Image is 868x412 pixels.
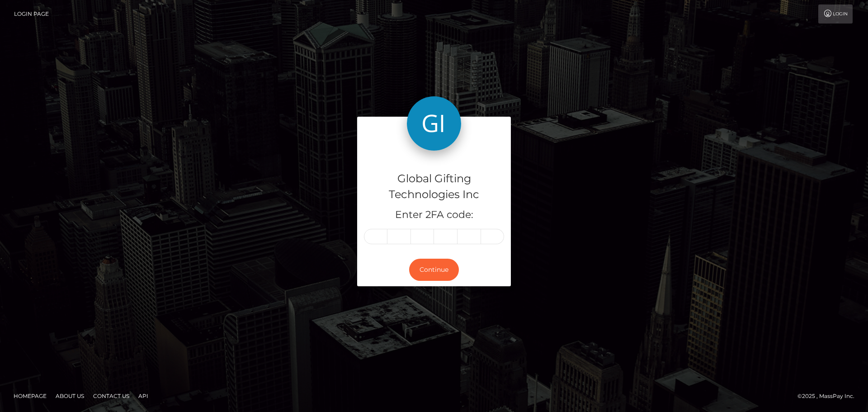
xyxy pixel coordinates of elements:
[135,389,152,403] a: API
[14,5,49,24] a: Login Page
[818,5,853,24] a: Login
[10,389,50,403] a: Homepage
[364,171,504,203] h4: Global Gifting Technologies Inc
[797,391,861,401] div: © 2025 , MassPay Inc.
[407,96,461,151] img: Global Gifting Technologies Inc
[90,389,133,403] a: Contact Us
[364,208,504,222] h5: Enter 2FA code:
[409,259,459,281] button: Continue
[52,389,88,403] a: About Us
